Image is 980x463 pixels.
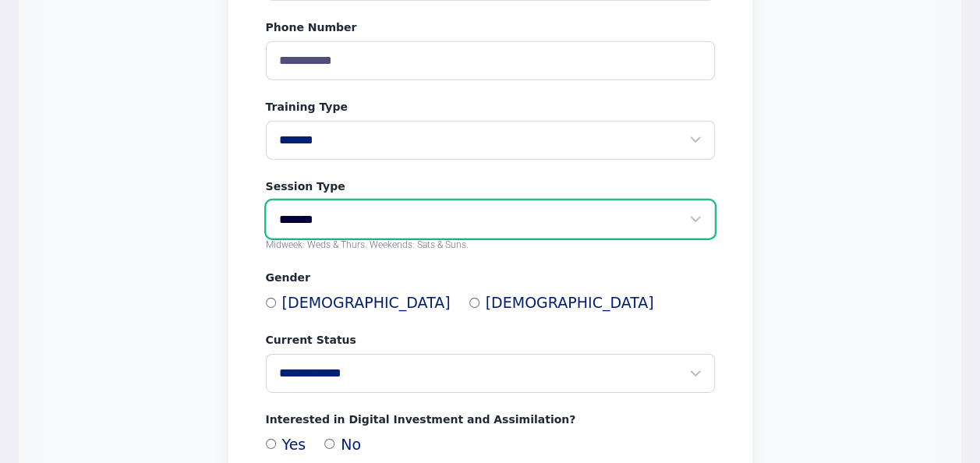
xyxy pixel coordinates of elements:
label: Current Status [266,332,715,348]
label: Phone Number [266,19,715,35]
span: [DEMOGRAPHIC_DATA] [282,292,451,314]
span: Yes [282,433,306,456]
label: Session Type [266,178,715,194]
input: No [324,439,334,449]
p: Midweek: Weds & Thurs. Weekends: Sats & Suns. [266,239,715,251]
input: [DEMOGRAPHIC_DATA] [469,298,479,308]
label: Training Type [266,99,715,115]
label: Gender [266,270,715,285]
span: [DEMOGRAPHIC_DATA] [486,292,654,314]
span: No [341,433,361,456]
input: [DEMOGRAPHIC_DATA] [266,298,276,308]
label: Interested in Digital Investment and Assimilation? [266,412,715,427]
input: Yes [266,439,276,449]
